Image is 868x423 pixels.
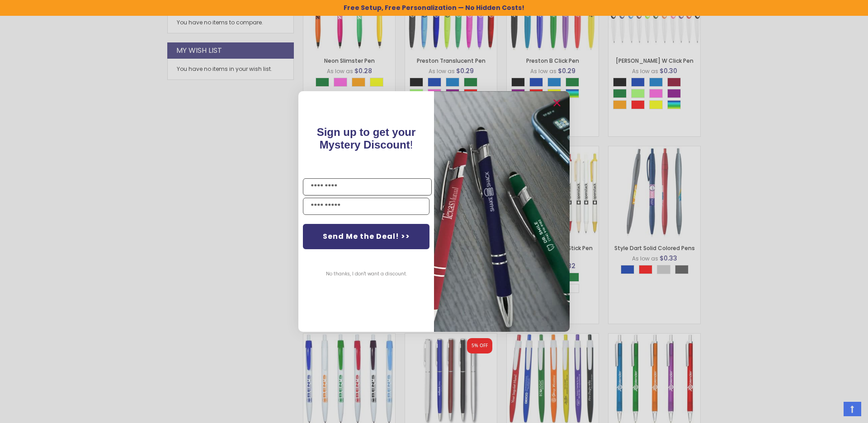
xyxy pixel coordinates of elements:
[317,126,416,151] span: !
[434,91,570,332] img: pop-up-image
[321,263,411,285] button: No thanks, I don't want a discount.
[550,96,564,110] button: Close dialog
[793,399,868,423] iframe: Google Customer Reviews
[317,126,416,151] span: Sign up to get your Mystery Discount
[303,224,429,249] button: Send Me the Deal! >>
